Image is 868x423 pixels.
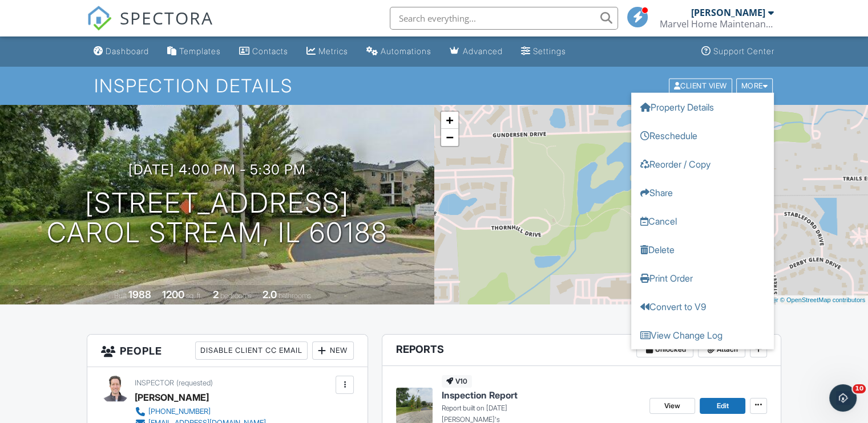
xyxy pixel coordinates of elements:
[128,162,306,177] h3: [DATE] 4:00 pm - 5:30 pm
[94,76,774,96] h1: Inspection Details
[441,112,458,129] a: Zoom in
[516,41,571,62] a: Settings
[278,291,311,300] span: bathrooms
[691,7,765,18] div: [PERSON_NAME]
[381,46,431,56] div: Automations
[87,15,213,39] a: SPECTORA
[318,46,348,56] div: Metrics
[669,78,732,93] div: Client View
[135,406,266,417] a: [PHONE_NUMBER]
[631,235,774,263] a: Delete
[631,92,774,121] a: Property Details
[853,384,866,393] span: 10
[89,41,154,62] a: Dashboard
[302,41,353,62] a: Metrics
[362,41,436,62] a: Automations (Basic)
[135,389,209,406] div: [PERSON_NAME]
[829,384,857,412] iframe: Intercom live chat
[186,291,202,300] span: sq. ft.
[780,296,865,303] a: © OpenStreetMap contributors
[631,292,774,320] a: Convert to V9
[441,129,458,146] a: Zoom out
[533,46,566,56] div: Settings
[162,288,184,300] div: 1200
[114,291,127,300] span: Built
[631,178,774,206] a: Share
[631,121,774,149] a: Reschedule
[195,341,308,360] div: Disable Client CC Email
[697,41,779,62] a: Support Center
[47,188,387,249] h1: [STREET_ADDRESS] Carol Stream, IL 60188
[220,291,252,300] span: bedrooms
[312,341,354,360] div: New
[179,46,221,56] div: Templates
[252,46,288,56] div: Contacts
[213,288,219,300] div: 2
[713,46,774,56] div: Support Center
[668,81,735,90] a: Client View
[87,335,368,367] h3: People
[263,288,277,300] div: 2.0
[128,288,151,300] div: 1988
[163,41,225,62] a: Templates
[446,113,453,127] span: +
[148,407,211,416] div: [PHONE_NUMBER]
[120,6,213,30] span: SPECTORA
[631,320,774,349] a: View Change Log
[106,46,149,56] div: Dashboard
[736,78,773,93] div: More
[660,18,774,30] div: Marvel Home Maintenance and Inspections
[135,379,174,387] span: Inspector
[463,46,503,56] div: Advanced
[445,41,507,62] a: Advanced
[390,7,618,30] input: Search everything...
[631,149,774,178] a: Reorder / Copy
[631,263,774,292] a: Print Order
[631,206,774,235] a: Cancel
[235,41,293,62] a: Contacts
[176,379,213,387] span: (requested)
[87,6,112,31] img: The Best Home Inspection Software - Spectora
[446,130,453,144] span: −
